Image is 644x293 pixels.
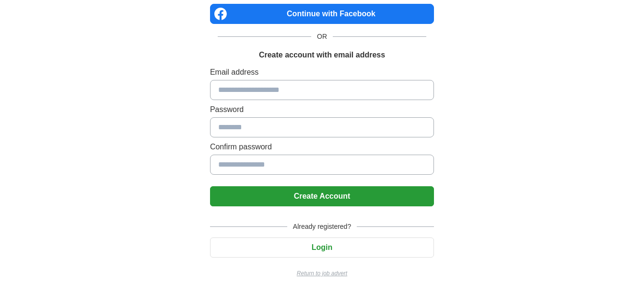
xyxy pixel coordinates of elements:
[210,141,434,153] label: Confirm password
[210,67,434,78] label: Email address
[210,237,434,258] button: Login
[259,49,385,61] h1: Create account with email address
[210,243,434,251] a: Login
[210,104,434,115] label: Password
[287,222,357,232] span: Already registered?
[210,186,434,206] button: Create Account
[210,4,434,24] a: Continue with Facebook
[210,269,434,278] a: Return to job advert
[311,32,333,42] span: OR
